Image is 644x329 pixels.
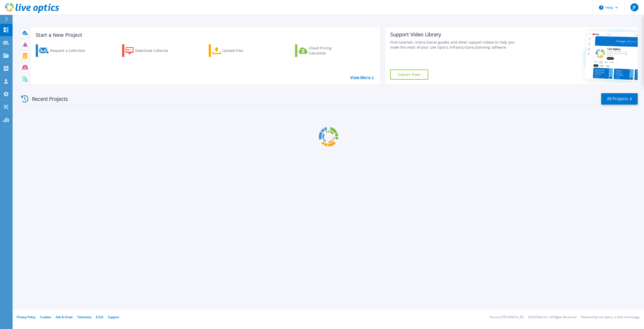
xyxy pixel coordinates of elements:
a: Support [108,315,119,319]
div: Request a Collection [50,46,90,56]
li: Version: [TECHNICAL_ID] [490,316,524,319]
div: Find tutorials, instructional guides and other support videos to help you make the most of your L... [390,40,521,50]
div: Support Video Library [390,31,521,38]
a: EULA [96,315,103,319]
span: JF [633,5,636,9]
a: Download Collector [122,44,178,57]
a: Telemetry [77,315,91,319]
div: Cloud Pricing Calculator [309,46,349,56]
a: Ads & Email [56,315,73,319]
a: Upload Files [209,44,265,57]
a: Cookies [40,315,51,319]
div: Download Collector [135,46,175,56]
li: Powered by Live Optics, a Dell Technology [581,316,639,319]
a: Request a Collection [36,44,92,57]
a: View More [350,75,374,80]
h3: Start a New Project [36,32,374,38]
a: Explore Now! [390,70,428,80]
a: Cloud Pricing Calculator [295,44,351,57]
div: Recent Projects [19,93,75,105]
div: Upload Files [222,46,263,56]
a: Privacy Policy [17,315,35,319]
a: All Projects [601,93,638,105]
li: © 2025 Dell Inc. All Rights Reserved [528,316,576,319]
